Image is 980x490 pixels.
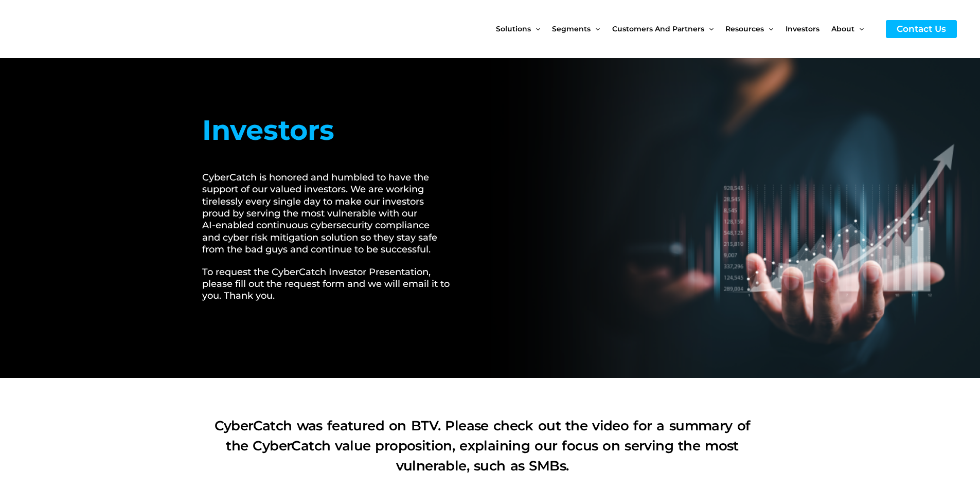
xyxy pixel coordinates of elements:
[202,266,450,302] h2: To request the CyberCatch Investor Presentation, please fill out the request form and we will ema...
[531,7,540,50] span: Menu Toggle
[764,7,773,50] span: Menu Toggle
[704,7,714,50] span: Menu Toggle
[786,7,831,50] a: Investors
[552,7,591,50] span: Segments
[591,7,600,50] span: Menu Toggle
[886,20,957,38] a: Contact Us
[202,416,763,476] h1: CyberCatch was featured on BTV. Please check out the video for a summary of the CyberCatch value ...
[496,7,876,50] nav: Site Navigation: New Main Menu
[786,7,819,50] span: Investors
[831,7,854,50] span: About
[202,172,450,256] h2: CyberCatch is honored and humbled to have the support of our valued investors. We are working tir...
[854,7,864,50] span: Menu Toggle
[18,8,141,50] img: CyberCatch
[725,7,764,50] span: Resources
[496,7,531,50] span: Solutions
[612,7,704,50] span: Customers and Partners
[202,110,450,151] h1: Investors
